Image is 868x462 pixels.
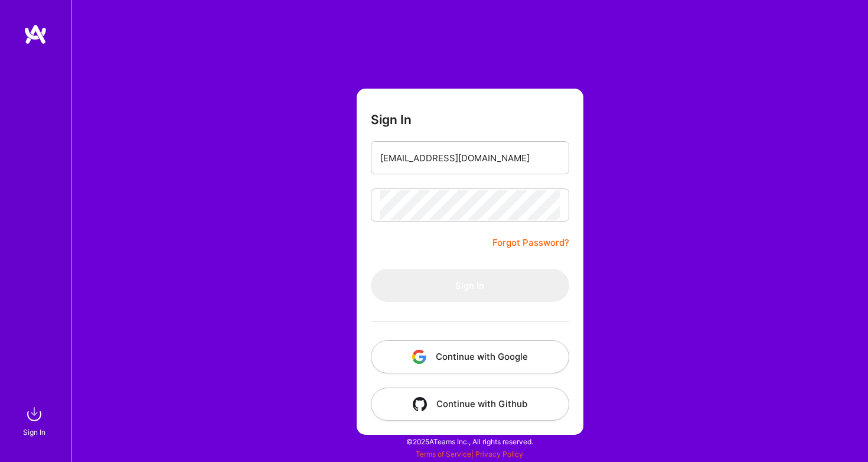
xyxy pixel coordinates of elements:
[380,143,560,173] input: Email...
[413,397,427,411] img: icon
[23,426,45,438] div: Sign In
[492,236,569,250] a: Forgot Password?
[25,402,46,438] a: sign inSign In
[416,450,471,458] a: Terms of Service
[371,388,569,421] button: Continue with Github
[71,427,868,456] div: © 2025 ATeams Inc., All rights reserved.
[475,450,523,458] a: Privacy Policy
[371,269,569,302] button: Sign In
[22,402,46,426] img: sign in
[416,450,523,458] span: |
[371,340,569,373] button: Continue with Google
[412,350,426,364] img: icon
[371,112,412,127] h3: Sign In
[24,24,47,45] img: logo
